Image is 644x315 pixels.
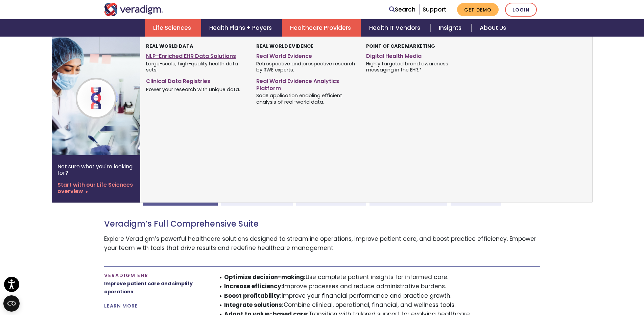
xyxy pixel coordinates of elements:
[146,43,193,49] strong: Real World Data
[431,19,472,37] a: Insights
[256,92,356,105] span: SaaS application enabling efficient analysis of real-world data.
[224,282,283,290] strong: Increase efficiency:
[3,295,20,312] button: Open CMP widget
[361,19,430,37] a: Health IT Vendors
[472,19,514,37] a: About Us
[104,219,540,229] h3: Veradigm’s Full Comprehensive Suite
[389,5,415,14] a: Search
[52,37,161,155] img: Life Sciences
[224,292,282,300] strong: Boost profitability:
[145,19,201,37] a: Life Sciences
[224,300,540,310] li: Combine clinical, operational, financial, and wellness tools.
[57,163,135,176] p: Not sure what you're looking for?
[146,50,246,60] a: NLP-Enriched EHR Data Solutions
[366,43,435,49] strong: Point of Care Marketing
[224,301,284,309] strong: Integrate solutions:
[146,60,246,73] span: Large-scale, high-quality health data sets.
[282,19,361,37] a: Healthcare Providers
[224,291,540,300] li: Improve your financial performance and practice growth.
[256,60,356,73] span: Retrospective and prospective research by RWE experts.
[104,302,138,309] a: LEARN MORE
[57,182,135,194] a: Start with our Life Sciences overview
[104,234,540,253] p: Explore Veradigm’s powerful healthcare solutions designed to streamline operations, improve patie...
[366,50,466,60] a: Digital Health Media
[505,3,537,17] a: Login
[104,273,206,278] h4: Veradigm EHR
[457,3,499,16] a: Get Demo
[366,60,466,73] span: Highly targeted brand awareness messaging in the EHR.*
[514,266,636,307] iframe: Drift Chat Widget
[201,19,282,37] a: Health Plans + Payers
[224,273,540,282] li: Use complete patient insights for informed care.
[104,280,206,295] p: Improve patient care and simplify operations.
[104,3,163,16] img: Veradigm logo
[224,273,306,281] strong: Optimize decision-making:
[146,86,240,92] span: Power your research with unique data.
[224,282,540,291] li: Improve processes and reduce administrative burdens.
[256,43,313,49] strong: Real World Evidence
[423,5,446,14] a: Support
[146,75,246,85] a: Clinical Data Registries
[256,50,356,60] a: Real World Evidence
[256,75,356,92] a: Real World Evidence Analytics Platform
